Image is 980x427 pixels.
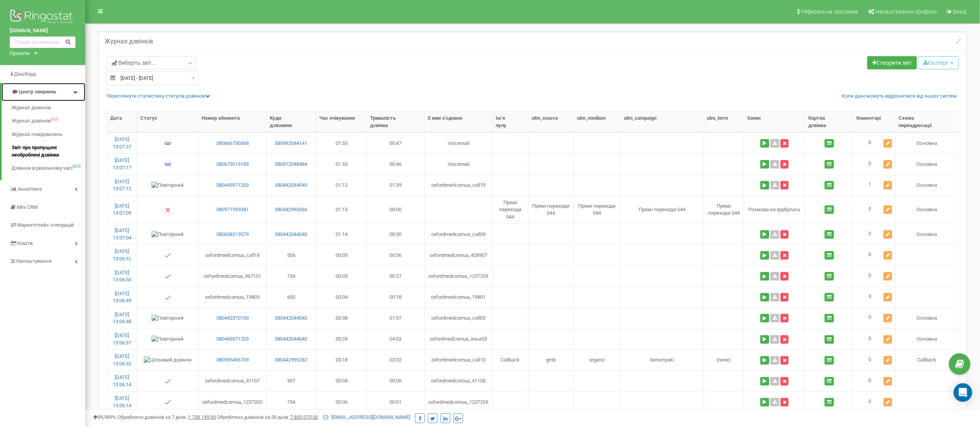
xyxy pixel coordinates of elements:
[425,244,493,265] td: oxfordmedcomua_428907
[896,308,958,329] td: Основна
[113,395,131,408] a: [DATE] 13:06:14
[770,335,779,344] a: Завантажити
[12,104,51,112] span: Журнал дзвінків
[704,112,744,133] th: utm_tеrm
[188,414,216,420] u: 1 739 149,00
[896,329,958,350] td: Основна
[780,293,789,301] button: Видалити запис
[853,244,896,265] td: 0
[853,329,896,350] td: 0
[113,291,131,304] a: [DATE] 13:06:49
[2,83,85,101] a: Центр звернень
[105,38,153,45] h5: Журнал дзвінків
[425,153,493,174] td: Voicemail
[10,50,29,57] div: Проєкти
[202,182,263,189] a: 380445971203
[367,175,424,196] td: 01:39
[367,370,424,391] td: 00:06
[770,139,779,148] a: Завантажити
[267,244,316,265] td: 506
[704,196,744,224] td: Прямі переходи 044
[425,224,493,244] td: oxfordmedcomua_call09
[165,207,171,213] img: Немає відповіді
[12,141,85,162] a: Звіт про пропущені необроблені дзвінки
[290,414,318,420] u: 7 835 073,00
[270,182,313,189] a: 380442044040
[574,196,621,224] td: Прямі переходи 044
[12,165,72,172] span: Дзвінки в реальному часі
[202,315,263,322] a: 380442370153
[198,112,266,133] th: Номер абонента
[780,139,789,148] button: Видалити запис
[113,248,131,262] a: [DATE] 13:06:51
[954,383,972,402] div: Open Intercom Messenger
[770,398,779,406] a: Завантажити
[316,329,367,350] td: 00:24
[744,112,805,133] th: Запис
[165,273,171,279] img: Успішний
[144,356,192,364] img: Цільовий дзвінок
[425,266,493,287] td: oxfordmedcomua_1237205
[780,251,789,260] button: Видалити запис
[202,336,263,343] a: 380445971203
[113,312,131,325] a: [DATE] 13:06:48
[867,56,917,69] a: Створити звіт
[493,196,529,224] td: Прямі переходи 044
[107,56,196,69] a: Виберіть звіт...
[574,112,621,133] th: utm_mеdium
[316,112,367,133] th: Час очікування
[198,391,266,412] td: oxfordmedcomua_1237202
[165,294,171,301] img: Успішний
[198,287,266,308] td: oxfordmedcomua_19805
[367,196,424,224] td: 00:00
[316,308,367,329] td: 00:38
[770,356,779,365] a: Завантажити
[367,266,424,287] td: 00:37
[425,370,493,391] td: oxfordmedcomua_41108
[270,356,313,364] a: 380442995282
[267,391,316,412] td: 754
[198,244,266,265] td: oxfordmedcomua_call16
[202,356,263,364] a: 380995496709
[152,315,184,322] img: Повторний
[107,112,137,133] th: Дата
[202,231,263,238] a: 380638213579
[152,182,184,189] img: Повторний
[770,230,779,239] a: Завантажити
[425,350,493,370] td: oxfordmedcomua_call10
[316,370,367,391] td: 00:04
[896,350,958,370] td: Callback
[704,350,744,370] td: (none)
[113,374,131,387] a: [DATE] 13:06:14
[10,27,76,34] a: [DOMAIN_NAME]
[117,414,216,420] span: Оброблено дзвінків за 7 днів :
[137,112,198,133] th: Статус
[270,231,313,238] a: 380442044040
[770,251,779,260] a: Завантажити
[10,36,76,48] input: Пошук за номером
[12,144,81,158] span: Звіт про пропущені необроблені дзвінки
[113,270,131,283] a: [DATE] 13:06:50
[853,224,896,244] td: 0
[165,378,171,384] img: Успішний
[107,93,210,99] a: Переглянути статистику статусів дзвінків
[425,112,493,133] th: З ким з'єднано
[953,9,966,15] span: Вихід
[367,153,424,174] td: 00:46
[16,258,52,264] span: Налаштування
[316,244,367,265] td: 00:05
[529,112,574,133] th: utm_sourcе
[202,206,263,213] a: 380971993381
[113,203,131,216] a: [DATE] 13:07:09
[425,133,493,153] td: Voicemail
[12,101,85,115] a: Журнал дзвінків
[316,287,367,308] td: 00:04
[316,266,367,287] td: 00:05
[270,206,313,213] a: 380442995066
[853,350,896,370] td: 0
[853,266,896,287] td: 0
[621,112,704,133] th: utm_cаmpaign
[165,399,171,405] img: Успішний
[770,293,779,301] a: Завантажити
[896,112,958,133] th: Схема переадресації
